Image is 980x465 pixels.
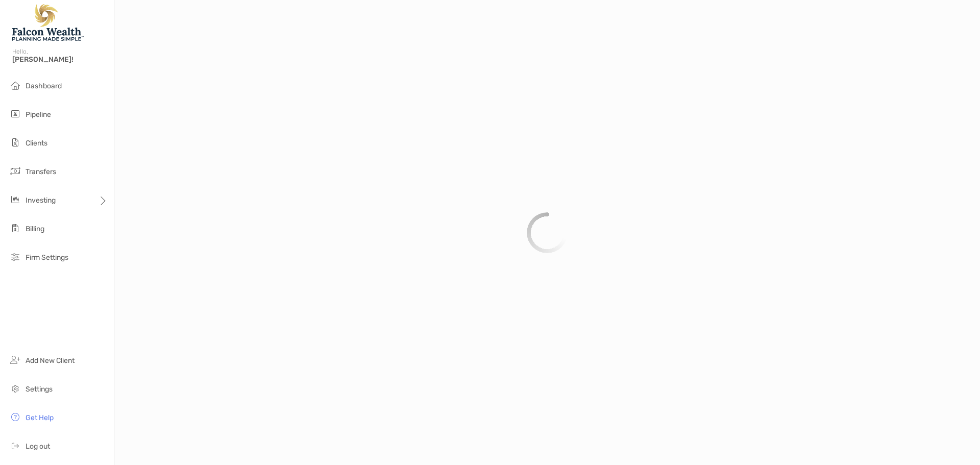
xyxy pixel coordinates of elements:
span: Pipeline [26,110,51,119]
span: Get Help [26,413,54,422]
img: logout icon [9,439,21,452]
img: get-help icon [9,411,21,423]
span: Billing [26,225,44,233]
img: transfers icon [9,165,21,177]
span: Transfers [26,167,56,176]
img: firm-settings icon [9,251,21,263]
span: Investing [26,196,56,205]
img: pipeline icon [9,108,21,120]
span: Firm Settings [26,253,68,262]
img: settings icon [9,382,21,395]
img: clients icon [9,136,21,149]
span: Add New Client [26,356,75,365]
span: Dashboard [26,82,62,90]
span: Log out [26,442,50,451]
img: Falcon Wealth Planning Logo [12,4,84,41]
img: billing icon [9,222,21,234]
span: [PERSON_NAME]! [12,55,108,64]
img: investing icon [9,193,21,206]
img: add_new_client icon [9,354,21,366]
img: dashboard icon [9,79,21,91]
span: Clients [26,139,47,148]
span: Settings [26,385,53,394]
